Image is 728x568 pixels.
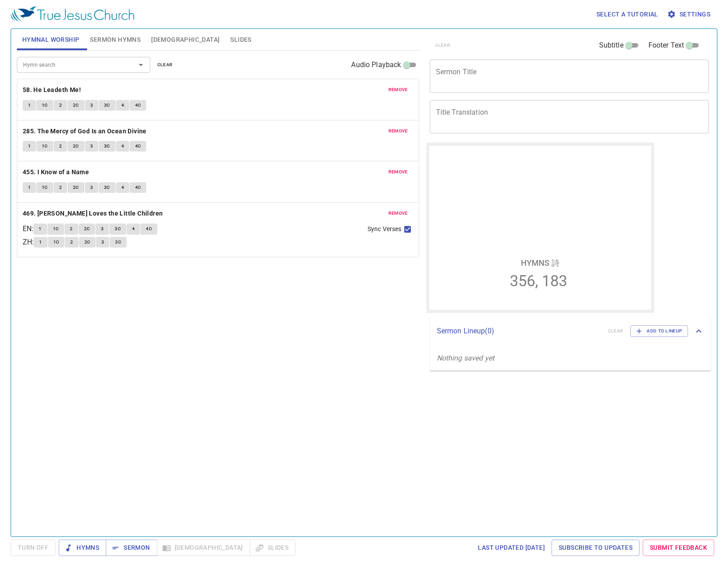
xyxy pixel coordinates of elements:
[28,101,31,109] span: 1
[99,141,116,152] button: 3C
[643,540,714,556] a: Submit Feedback
[152,60,178,70] button: clear
[11,6,134,22] img: True Jesus Church
[23,208,163,219] b: 469. [PERSON_NAME] Loves the Little Children
[383,167,413,177] button: remove
[68,141,84,152] button: 2C
[104,184,110,192] span: 3C
[39,238,42,246] span: 1
[85,182,98,193] button: 3
[23,167,89,178] b: 455. I Know of a Name
[28,184,31,192] span: 1
[84,225,90,233] span: 2C
[54,100,67,111] button: 2
[104,101,110,109] span: 3C
[23,84,83,96] button: 58. He Leadeth Me!
[59,101,62,109] span: 2
[116,182,129,193] button: 4
[99,182,116,193] button: 3C
[53,225,59,233] span: 1C
[151,34,220,45] span: [DEMOGRAPHIC_DATA]
[70,238,73,246] span: 2
[90,142,93,150] span: 3
[596,9,658,20] span: Select a tutorial
[127,224,140,234] button: 4
[383,126,413,136] button: remove
[65,237,78,248] button: 2
[73,184,79,192] span: 2C
[104,142,110,150] span: 3C
[48,237,65,248] button: 1C
[116,141,129,152] button: 4
[96,224,109,234] button: 3
[230,34,251,45] span: Slides
[23,100,36,111] button: 1
[388,127,408,135] span: remove
[36,182,53,193] button: 1C
[54,182,67,193] button: 2
[383,208,413,219] button: remove
[23,167,91,178] button: 455. I Know of a Name
[23,224,33,234] p: EN :
[113,542,150,553] span: Sermon
[135,184,141,192] span: 4C
[426,143,654,313] iframe: from-child
[130,100,147,111] button: 4C
[599,40,624,51] span: Subtitle
[388,209,408,217] span: remove
[36,141,53,152] button: 1C
[559,542,632,553] span: Subscribe to Updates
[388,168,408,176] span: remove
[648,40,684,51] span: Footer Text
[59,540,106,556] button: Hymns
[70,225,72,233] span: 2
[23,84,81,96] b: 58. He Leadeth Me!
[23,237,34,248] p: ZH :
[110,237,127,248] button: 3C
[23,141,36,152] button: 1
[437,326,601,336] p: Sermon Lineup ( 0 )
[23,182,36,193] button: 1
[130,182,147,193] button: 4C
[42,101,48,109] span: 1C
[84,238,91,246] span: 2C
[53,238,60,246] span: 1C
[73,142,79,150] span: 2C
[66,542,99,553] span: Hymns
[630,325,688,337] button: Add to Lineup
[437,354,495,362] i: Nothing saved yet
[34,237,47,248] button: 1
[28,142,31,150] span: 1
[99,100,116,111] button: 3C
[351,60,401,70] span: Audio Playback
[23,126,148,137] button: 285. The Mercy of God Is an Ocean Divine
[85,141,98,152] button: 3
[388,86,408,94] span: remove
[135,59,147,71] button: Open
[101,225,104,233] span: 3
[474,540,548,556] a: Last updated [DATE]
[68,100,84,111] button: 2C
[135,142,141,150] span: 4C
[121,184,124,192] span: 4
[36,100,53,111] button: 1C
[430,316,712,346] div: Sermon Lineup(0)clearAdd to Lineup
[64,224,78,234] button: 2
[42,142,48,150] span: 1C
[68,182,84,193] button: 2C
[121,101,124,109] span: 4
[593,6,662,23] button: Select a tutorial
[650,542,707,553] span: Submit Feedback
[59,184,62,192] span: 2
[140,224,157,234] button: 4C
[79,224,96,234] button: 2C
[73,101,79,109] span: 2C
[48,224,64,234] button: 1C
[85,100,98,111] button: 3
[109,224,126,234] button: 3C
[478,542,545,553] span: Last updated [DATE]
[552,540,640,556] a: Subscribe to Updates
[130,141,147,152] button: 4C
